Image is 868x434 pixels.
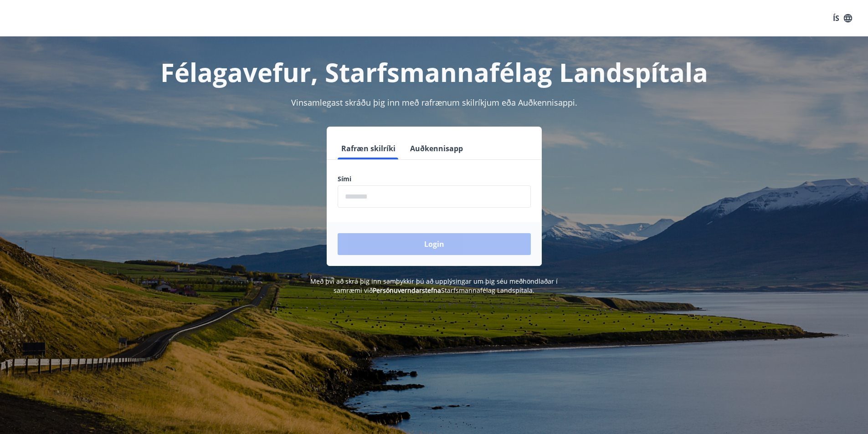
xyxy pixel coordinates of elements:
span: Vinsamlegast skráðu þig inn með rafrænum skilríkjum eða Auðkennisappi. [291,97,577,108]
a: Persónuverndarstefna [373,286,441,295]
label: Sími [338,174,531,184]
span: Með því að skrá þig inn samþykkir þú að upplýsingar um þig séu meðhöndlaðar í samræmi við Starfsm... [310,277,558,295]
button: ÍS [828,10,857,26]
button: Rafræn skilríki [338,138,399,159]
button: Auðkennisapp [406,138,467,159]
h1: Félagavefur, Starfsmannafélag Landspítala [117,55,751,89]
